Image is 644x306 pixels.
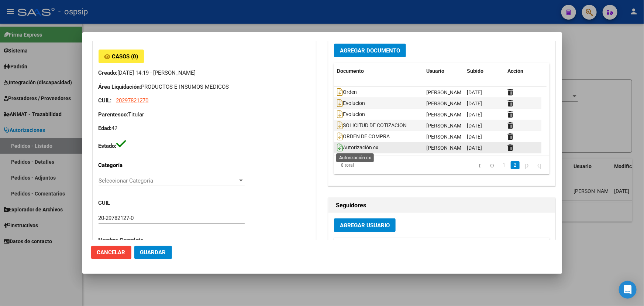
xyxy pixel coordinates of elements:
[112,53,138,60] span: Casos (0)
[99,69,118,76] strong: Creado:
[334,63,423,79] datatable-header-cell: Documento
[487,161,497,169] a: go to previous page
[99,97,112,104] strong: CUIL:
[99,199,162,207] p: CUIL
[99,110,310,119] p: Titular
[426,145,466,151] span: [PERSON_NAME]
[467,145,482,151] span: [DATE]
[99,50,144,63] button: Casos (0)
[337,89,357,95] span: Orden
[340,222,390,229] span: Agregar Usuario
[476,161,485,169] a: go to first page
[510,159,521,171] li: page 2
[426,134,466,140] span: [PERSON_NAME]
[467,89,482,95] span: [DATE]
[97,249,125,256] span: Cancelar
[140,249,166,256] span: Guardar
[500,161,509,169] a: 1
[467,123,482,129] span: [DATE]
[340,47,400,54] span: Agregar Documento
[426,123,466,129] span: [PERSON_NAME]
[334,238,428,254] datatable-header-cell: Nombre y Apellido
[99,111,128,118] strong: Parentesco:
[426,68,444,74] span: Usuario
[116,97,149,104] span: 20297821270
[426,112,466,118] span: [PERSON_NAME]
[534,161,545,169] a: go to last page
[511,161,520,169] a: 2
[99,236,162,245] p: Nombre Completo
[334,218,396,232] button: Agregar Usuario
[337,68,364,74] span: Documento
[507,68,523,74] span: Acción
[99,125,112,132] strong: Edad:
[337,145,378,151] span: Autorización cx
[99,177,238,184] span: Seleccionar Categoría
[467,112,482,118] span: [DATE]
[522,161,532,169] a: go to next page
[134,246,172,259] button: Guardar
[334,44,406,57] button: Agregar Documento
[499,159,510,171] li: page 1
[426,101,466,106] span: [PERSON_NAME]
[428,238,504,254] datatable-header-cell: Email
[99,69,310,77] p: [DATE] 14:19 - [PERSON_NAME]
[467,134,482,140] span: [DATE]
[467,68,483,74] span: Subido
[337,123,407,129] span: SOLICITUD DE COTIZACION
[336,201,547,210] h2: Seguidores
[99,84,141,90] strong: Área Liquidación:
[464,63,504,79] datatable-header-cell: Subido
[99,83,310,91] p: PRODUCTOS E INSUMOS MEDICOS
[504,238,541,254] datatable-header-cell: Accion
[99,161,162,170] p: Categoría
[423,63,464,79] datatable-header-cell: Usuario
[619,281,637,299] div: Open Intercom Messenger
[99,143,117,149] strong: Estado:
[337,134,390,140] span: ORDEN DE COMPRA
[99,124,310,133] p: 42
[334,156,376,174] div: 8 total
[337,112,365,118] span: Evolucion
[467,101,482,106] span: [DATE]
[337,101,365,106] span: Evolucion
[91,246,131,259] button: Cancelar
[504,63,541,79] datatable-header-cell: Acción
[426,89,466,95] span: [PERSON_NAME]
